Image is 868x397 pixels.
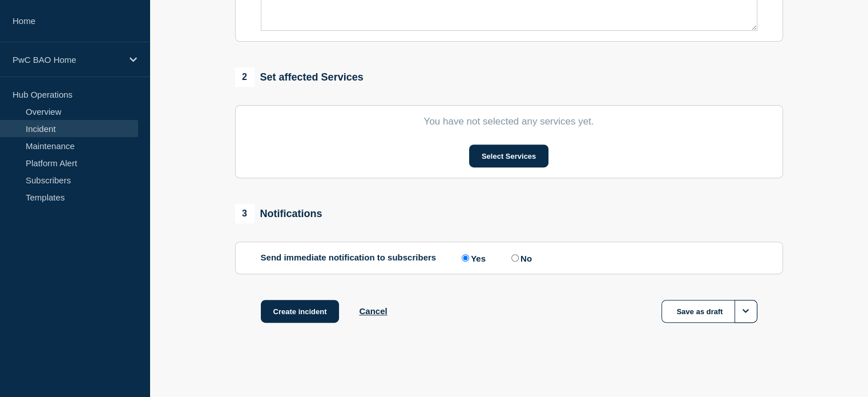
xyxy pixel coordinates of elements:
button: Select Services [469,145,548,167]
button: Create incident [261,300,340,323]
p: You have not selected any services yet. [261,116,757,127]
input: Yes [462,254,469,262]
div: Notifications [235,204,322,223]
div: Send immediate notification to subscribers [261,252,757,263]
span: 2 [235,67,255,87]
label: Yes [459,252,486,263]
div: Set affected Services [235,67,364,87]
button: Cancel [359,306,387,316]
span: 3 [235,204,255,223]
input: No [511,254,519,262]
p: PwC BAO Home [13,55,122,65]
label: No [508,252,532,263]
button: Save as draft [661,300,757,323]
button: Options [734,300,757,323]
p: Send immediate notification to subscribers [261,252,437,263]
